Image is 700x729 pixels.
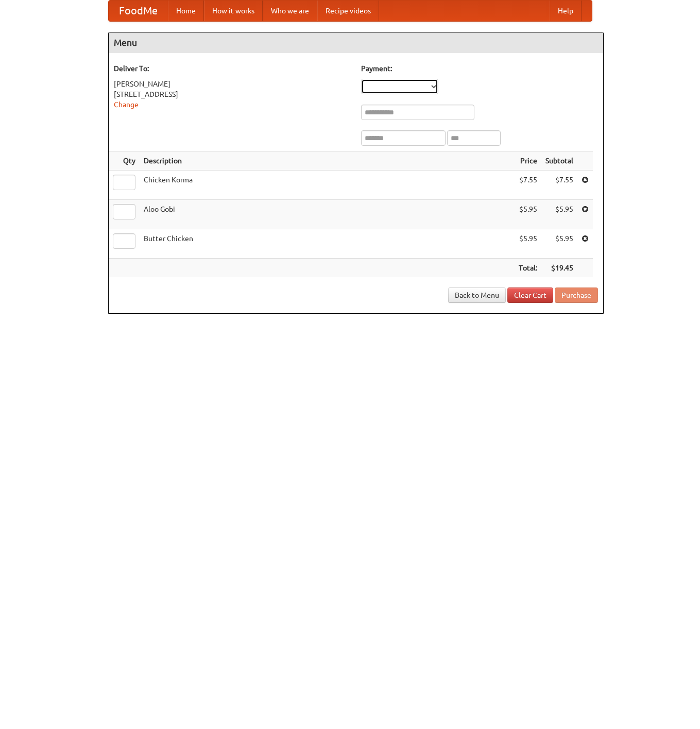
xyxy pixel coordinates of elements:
a: Home [168,1,204,21]
a: Back to Menu [448,287,506,303]
td: $7.55 [541,171,577,200]
a: Help [550,1,582,21]
h5: Payment: [361,63,598,74]
a: Clear Cart [507,287,553,303]
th: Qty [109,151,140,171]
h4: Menu [109,32,603,53]
td: $7.55 [515,171,541,200]
div: [PERSON_NAME] [114,79,351,89]
td: $5.95 [515,229,541,259]
th: Price [515,151,541,171]
button: Purchase [555,287,598,303]
th: Subtotal [541,151,577,171]
h5: Deliver To: [114,63,351,74]
td: $5.95 [541,200,577,229]
a: Who we are [263,1,317,21]
a: Recipe videos [317,1,379,21]
th: Total: [515,259,541,278]
td: Aloo Gobi [140,200,515,229]
a: FoodMe [109,1,168,21]
td: $5.95 [515,200,541,229]
td: $5.95 [541,229,577,259]
th: Description [140,151,515,171]
td: Chicken Korma [140,171,515,200]
td: Butter Chicken [140,229,515,259]
th: $19.45 [541,259,577,278]
a: How it works [204,1,263,21]
div: [STREET_ADDRESS] [114,89,351,99]
a: Change [114,100,139,109]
